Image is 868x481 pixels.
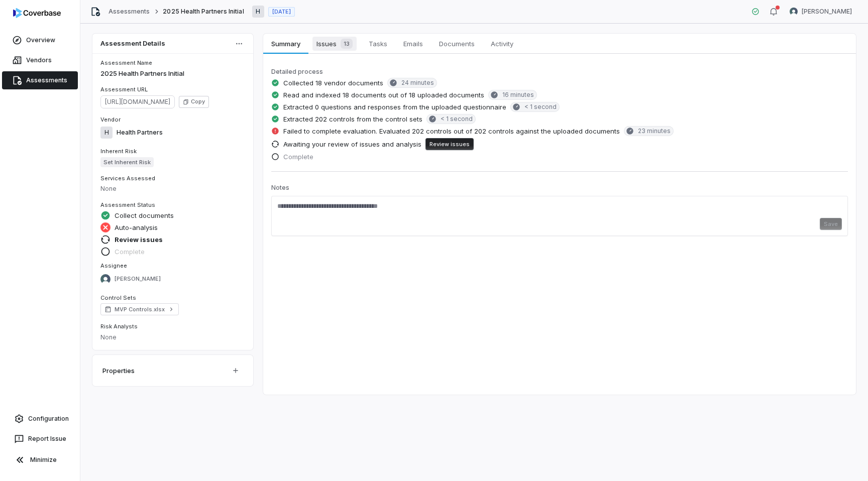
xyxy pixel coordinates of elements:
[4,450,76,470] button: Minimize
[100,303,179,315] a: MVP Controls.xlsx
[13,8,61,18] img: logo-D7KZi-bG.svg
[365,37,391,50] span: Tasks
[163,8,244,16] span: 2025 Health Partners Initial
[100,175,155,182] span: Services Assessed
[790,8,798,16] img: Sayantan Bhattacherjee avatar
[312,37,357,51] span: Issues
[283,152,313,161] span: Complete
[2,71,78,89] a: Assessments
[425,138,474,150] button: Review issues
[502,91,534,99] span: 16 minutes
[100,40,165,47] span: Assessment Details
[441,115,473,123] span: < 1 second
[271,66,848,78] p: Detailed process
[115,247,145,256] span: Complete
[100,185,117,192] span: None
[4,410,76,428] a: Configuration
[435,37,479,50] span: Documents
[283,78,383,87] span: Collected 18 vendor documents
[100,333,117,341] span: None
[272,8,291,16] span: [DATE]
[4,430,76,448] button: Report Issue
[100,116,121,123] span: Vendor
[179,96,209,108] button: Copy
[100,59,152,66] span: Assessment Name
[100,95,175,108] span: https://dashboard.coverbase.app/assessments/cbqsrw_4e18ae83a24548f29a3cf004ac661e1c
[283,114,422,124] span: Extracted 202 controls from the control sets
[115,223,158,232] span: Auto-analysis
[100,86,148,93] span: Assessment URL
[115,235,163,244] span: Review issues
[283,127,620,136] span: Failed to complete evaluation. Evaluated 202 controls out of 202 controls against the uploaded do...
[267,37,304,50] span: Summary
[399,37,427,50] span: Emails
[115,305,165,313] span: MVP Controls.xlsx
[487,37,517,50] span: Activity
[401,79,434,87] span: 24 minutes
[271,184,848,196] p: Notes
[100,157,154,167] span: Set Inherent Risk
[2,31,78,49] a: Overview
[100,201,155,208] span: Assessment Status
[638,127,671,135] span: 23 minutes
[108,8,150,16] a: Assessments
[283,140,421,149] span: Awaiting your review of issues and analysis
[2,51,78,69] a: Vendors
[100,148,137,155] span: Inherent Risk
[100,323,138,330] span: Risk Analysts
[524,103,557,111] span: < 1 second
[100,69,245,79] p: 2025 Health Partners Initial
[100,294,136,301] span: Control Sets
[100,262,127,269] span: Assignee
[784,4,858,19] button: Sayantan Bhattacherjee avatar[PERSON_NAME]
[802,8,852,16] span: [PERSON_NAME]
[341,39,353,49] span: 13
[117,129,163,137] span: Health Partners
[97,122,166,143] button: HHealth Partners
[115,211,174,220] span: Collect documents
[283,102,506,111] span: Extracted 0 questions and responses from the uploaded questionnaire
[283,90,484,99] span: Read and indexed 18 documents out of 18 uploaded documents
